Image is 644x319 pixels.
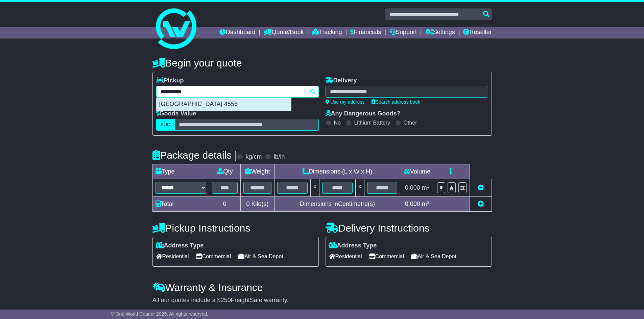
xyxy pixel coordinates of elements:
[156,77,184,84] label: Pickup
[275,197,400,212] td: Dimensions in Centimetre(s)
[350,27,381,38] a: Financials
[329,251,362,262] span: Residential
[275,164,400,179] td: Dimensions (L x W x H)
[326,222,492,234] h4: Delivery Instructions
[389,27,417,38] a: Support
[312,27,342,38] a: Tracking
[152,197,209,212] td: Total
[152,297,492,304] div: All our quotes include a $ FreightSafe warranty.
[422,201,430,207] span: m
[156,110,196,117] label: Goods Value
[478,184,484,191] a: Remove this item
[326,99,365,105] a: Use my address
[355,179,364,197] td: x
[209,197,240,212] td: 0
[369,251,404,262] span: Commercial
[152,282,492,293] h4: Warranty & Insurance
[400,164,434,179] td: Volume
[422,184,430,191] span: m
[427,184,430,189] sup: 3
[156,86,319,98] typeahead: Please provide city
[354,119,390,126] label: Lithium Battery
[238,251,283,262] span: Air & Sea Depot
[404,119,417,126] label: Other
[411,251,456,262] span: Air & Sea Depot
[326,110,401,117] label: Any Dangerous Goods?
[240,164,275,179] td: Weight
[196,251,231,262] span: Commercial
[478,201,484,207] a: Add new item
[209,164,240,179] td: Qty
[334,119,341,126] label: No
[156,251,189,262] span: Residential
[156,242,204,249] label: Address Type
[152,57,492,69] h4: Begin your quote
[273,153,285,161] label: lb/in
[264,27,304,38] a: Quote/Book
[326,77,357,84] label: Delivery
[240,197,275,212] td: Kilo(s)
[152,164,209,179] td: Type
[425,27,455,38] a: Settings
[245,153,262,161] label: kg/cm
[219,27,256,38] a: Dashboard
[152,150,237,161] h4: Package details |
[463,27,492,38] a: Reseller
[111,311,209,317] span: © One World Courier 2025. All rights reserved.
[405,201,420,207] span: 0.000
[427,200,430,205] sup: 3
[372,99,420,105] a: Search address book
[405,184,420,191] span: 0.000
[329,242,377,249] label: Address Type
[152,222,319,234] h4: Pickup Instructions
[311,179,319,197] td: x
[157,98,291,111] div: [GEOGRAPHIC_DATA] 4556
[221,297,231,303] span: 250
[156,119,175,131] label: AUD
[246,201,249,207] span: 0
